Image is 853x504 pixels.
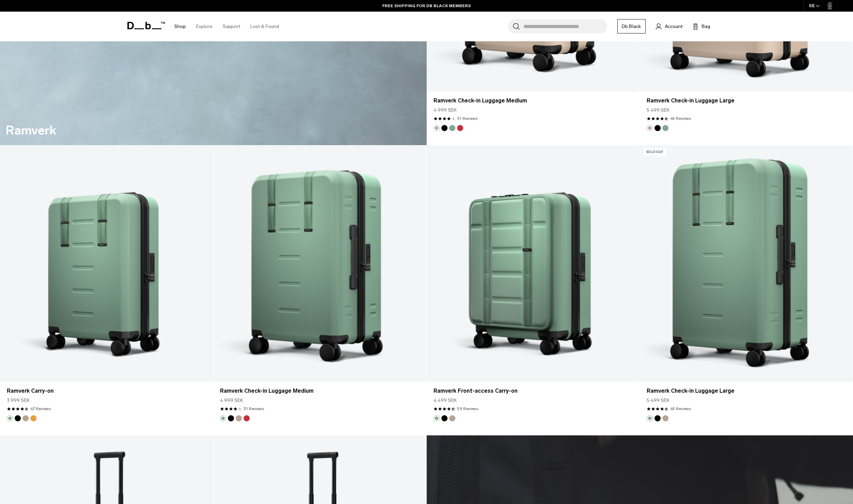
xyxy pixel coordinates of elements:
[655,125,661,131] button: Black Out
[250,14,279,39] a: Lost & Found
[662,125,669,131] button: Green Ray
[693,22,710,30] button: Bag
[655,415,661,421] button: Black Out
[434,397,457,404] span: 4 499 SEK
[665,23,683,30] span: Account
[213,145,426,382] a: Ramverk Check-in Luggage Medium
[5,121,56,140] h2: Ramverk
[30,406,51,412] a: 47 reviews
[670,406,691,412] a: 45 reviews
[617,19,646,33] a: Db Black
[647,397,670,404] span: 5 499 SEK
[647,415,653,421] button: Green Ray
[223,14,240,39] a: Support
[427,145,639,382] a: Ramverk Front-access Carry-on
[7,397,30,404] span: 3 999 SEK
[656,22,683,30] a: Account
[196,14,212,39] a: Explore
[434,415,440,421] button: Green Ray
[220,387,419,395] a: Ramverk Check-in Luggage Medium
[702,23,710,30] span: Bag
[647,107,670,114] span: 5 499 SEK
[662,415,669,421] button: Fogbow Beige
[434,125,440,131] button: Fogbow Beige
[220,415,226,421] button: Green Ray
[457,406,478,412] a: 59 reviews
[647,97,846,105] a: Ramverk Check-in Luggage Large
[670,115,691,122] a: 45 reviews
[7,415,13,421] button: Green Ray
[244,415,250,421] button: Sprite Lightning Red
[640,145,853,382] a: Ramverk Check-in Luggage Large
[434,387,633,395] a: Ramverk Front-access Carry-on
[457,115,478,122] a: 31 reviews
[647,125,653,131] button: Fogbow Beige
[434,107,457,114] span: 4 999 SEK
[228,415,234,421] button: Black Out
[23,415,29,421] button: Fogbow Beige
[441,125,448,131] button: Black Out
[449,415,455,421] button: Fogbow Beige
[7,387,206,395] a: Ramverk Carry-on
[449,125,455,131] button: Green Ray
[441,415,448,421] button: Black Out
[30,415,37,421] button: Parhelion Orange
[457,125,463,131] button: Sprite Lightning Red
[244,406,264,412] a: 31 reviews
[647,387,846,395] a: Ramverk Check-in Luggage Large
[220,397,243,404] span: 4 999 SEK
[643,149,666,156] p: Sold Out
[174,14,186,39] a: Shop
[434,97,633,105] a: Ramverk Check-in Luggage Medium
[236,415,242,421] button: Fogbow Beige
[15,415,21,421] button: Black Out
[382,3,471,9] a: FREE SHIPPING FOR DB BLACK MEMBERS
[169,12,284,41] nav: Main Navigation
